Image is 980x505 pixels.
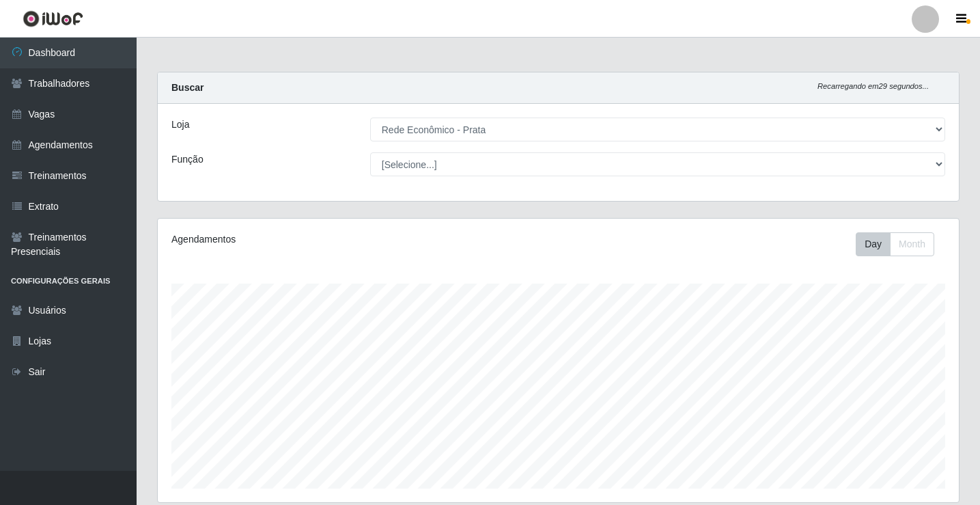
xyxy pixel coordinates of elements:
[856,232,891,256] button: Day
[817,82,929,90] i: Recarregando em 29 segundos...
[23,10,83,27] img: CoreUI Logo
[856,232,945,256] div: Toolbar with button groups
[171,118,189,132] label: Loja
[171,152,204,167] label: Função
[171,232,482,247] div: Agendamentos
[890,232,934,256] button: Month
[856,232,934,256] div: First group
[171,82,204,93] strong: Buscar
